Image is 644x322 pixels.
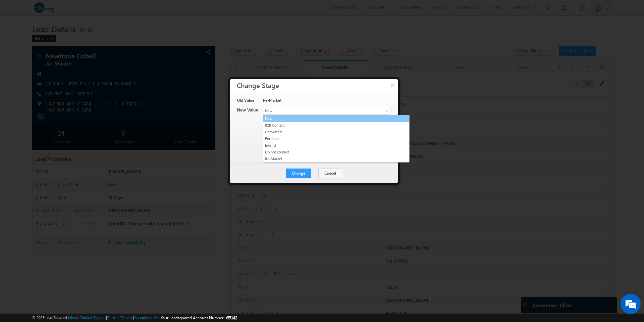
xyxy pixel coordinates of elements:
div: Old Value [237,97,259,107]
a: Re-Market [263,156,409,162]
span: New [263,108,368,114]
a: Converted [263,129,409,135]
span: © 2025 LeadSquared | | | | | [32,315,237,321]
span: 55142 [227,315,237,320]
textarea: Type your message and hit 'Enter' [9,62,122,201]
a: New [263,107,390,115]
a: Acceptable Use [134,315,160,320]
a: About [69,315,78,320]
a: New [263,116,409,122]
button: Cancel [318,169,342,178]
div: Chat with us now [35,35,113,44]
a: Contact Support [79,315,106,320]
ul: New [263,115,410,163]
div: Re-Market [263,97,390,107]
a: Invalid [263,142,409,148]
a: B2B Contact [263,122,409,128]
a: Enrolled [263,136,409,142]
em: Start Chat [91,207,122,216]
h3: Change Stage [237,79,398,91]
div: New Value [237,107,259,116]
span: Your Leadsquared Account Number is [161,315,237,320]
a: Terms of Service [107,315,133,320]
button: Change [286,169,311,178]
button: × [387,79,398,91]
div: Minimize live chat window [110,3,126,19]
a: Do not contact [263,149,409,155]
img: d_60004797649_company_0_60004797649 [11,35,28,44]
